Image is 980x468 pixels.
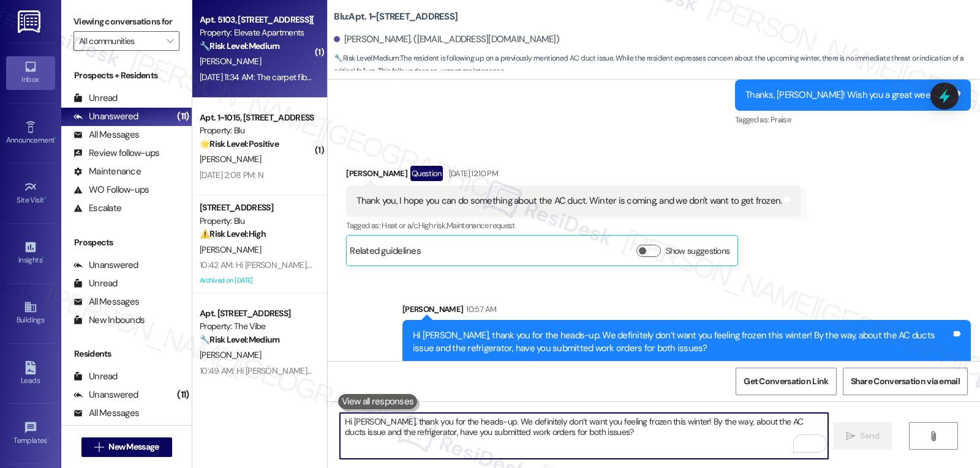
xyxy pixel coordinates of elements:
button: Send [833,422,892,450]
div: Property: Blu [200,215,313,228]
div: Maintenance [73,165,141,178]
strong: 🔧 Risk Level: Medium [200,40,279,51]
label: Viewing conversations for [73,12,179,31]
div: New Inbounds [73,314,145,327]
a: Inbox [6,56,55,89]
div: Tagged as: [346,217,801,234]
span: • [55,134,56,143]
span: [PERSON_NAME] [200,349,261,360]
span: Send [860,429,879,442]
span: • [44,194,46,202]
div: Thank you, I hope you can do something about the AC duct. Winter is coming, and we don't want to ... [356,195,782,207]
span: High risk , [418,220,447,231]
div: Apt. 5103, [STREET_ADDRESS][PERSON_NAME] [200,13,313,26]
div: All Messages [73,295,139,308]
span: • [42,254,44,262]
div: Question [410,166,443,181]
div: Tagged as: [735,111,971,128]
span: [PERSON_NAME] [200,154,261,165]
div: Unread [73,370,118,383]
span: Share Conversation via email [851,375,960,388]
i:  [94,442,104,452]
div: All Messages [73,128,139,141]
img: ResiDesk Logo [18,10,43,33]
div: Review follow-ups [73,147,159,160]
span: : The resident is following up on a previously mentioned AC duct issue. While the resident expres... [334,52,980,78]
div: Hi [PERSON_NAME], thank you for the heads-up. We definitely don’t want you feeling frozen this wi... [413,329,951,355]
div: Unread [73,92,118,105]
div: WO Follow-ups [73,184,149,196]
div: [PERSON_NAME] [402,303,971,320]
span: Heat or a/c , [382,220,418,231]
span: Maintenance request [447,220,515,231]
label: Show suggestions [666,245,730,258]
div: Unanswered [73,259,138,272]
div: Archived on [DATE] [198,273,314,288]
a: Leads [6,357,55,390]
div: Apt. 1~1015, [STREET_ADDRESS] [200,111,313,124]
div: Prospects + Residents [61,69,192,82]
input: All communities [79,31,160,51]
span: Praise [771,114,791,125]
strong: 🔧 Risk Level: Medium [334,53,399,63]
span: [PERSON_NAME] [200,56,261,67]
div: [DATE] 12:10 PM [446,167,498,180]
i:  [846,431,855,441]
div: 10:57 AM [463,303,496,316]
div: (11) [174,385,192,404]
div: Unanswered [73,110,138,123]
span: • [47,434,49,443]
strong: 🌟 Risk Level: Positive [200,138,279,149]
div: Related guidelines [350,245,421,262]
div: Property: Elevate Apartments [200,26,313,39]
a: Site Visit • [6,177,55,210]
div: [PERSON_NAME] [346,166,801,185]
div: [PERSON_NAME]. ([EMAIL_ADDRESS][DOMAIN_NAME]) [334,33,559,46]
div: Apt. [STREET_ADDRESS] [200,307,313,320]
div: Property: The Vibe [200,320,313,333]
textarea: To enrich screen reader interactions, please activate Accessibility in Grammarly extension settings [340,413,827,459]
button: New Message [81,437,172,457]
div: [STREET_ADDRESS] [200,201,313,214]
a: Insights • [6,237,55,270]
div: Prospects [61,236,192,249]
div: Unanswered [73,388,138,401]
span: Get Conversation Link [744,375,828,388]
span: [PERSON_NAME] [200,244,261,255]
a: Buildings [6,297,55,330]
button: Share Conversation via email [843,368,968,395]
strong: ⚠️ Risk Level: High [200,228,266,239]
div: Residents [61,347,192,360]
span: New Message [108,440,159,453]
div: (11) [174,107,192,126]
i:  [167,36,173,46]
div: Unread [73,277,118,290]
strong: 🔧 Risk Level: Medium [200,334,279,345]
div: Thanks, [PERSON_NAME]! Wish you a great weekend! [745,89,951,102]
a: Templates • [6,417,55,450]
b: Blu: Apt. 1~[STREET_ADDRESS] [334,10,458,23]
div: All Messages [73,407,139,420]
div: [DATE] 2:08 PM: N [200,169,263,180]
div: Property: Blu [200,124,313,137]
div: Escalate [73,202,121,215]
i:  [929,431,938,441]
button: Get Conversation Link [736,368,836,395]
